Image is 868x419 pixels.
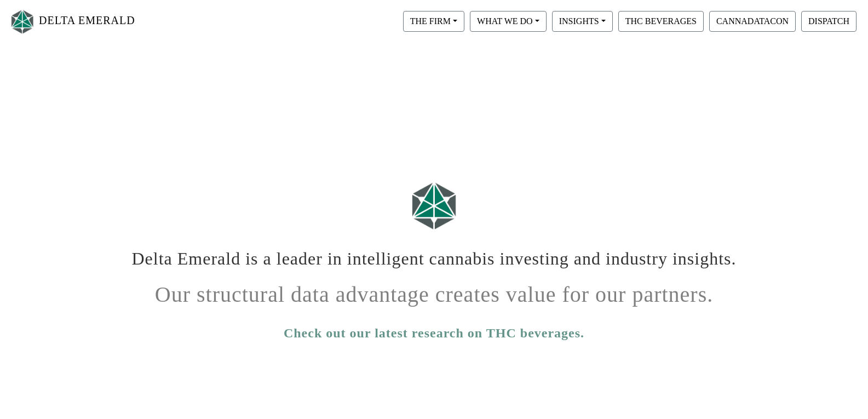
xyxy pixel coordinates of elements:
button: INSIGHTS [552,11,613,32]
img: Logo [407,177,462,234]
img: Logo [9,7,36,36]
button: WHAT WE DO [470,11,547,32]
h1: Delta Emerald is a leader in intelligent cannabis investing and industry insights. [130,240,738,269]
button: DISPATCH [801,11,856,32]
button: THC BEVERAGES [618,11,704,32]
a: THC BEVERAGES [616,16,706,25]
a: Check out our latest research on THC beverages. [284,323,584,343]
h1: Our structural data advantage creates value for our partners. [130,273,738,308]
a: DELTA EMERALD [9,4,135,39]
a: DISPATCH [798,16,859,25]
button: CANNADATACON [709,11,796,32]
a: CANNADATACON [706,16,798,25]
button: THE FIRM [403,11,464,32]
